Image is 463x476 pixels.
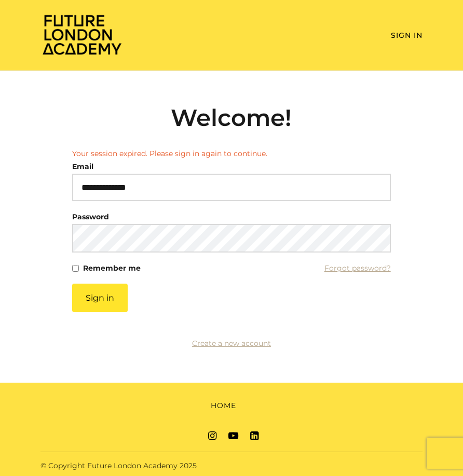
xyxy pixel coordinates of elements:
a: Home [211,400,236,411]
li: Your session expired. Please sign in again to continue. [72,148,390,159]
button: Sign in [72,284,128,312]
h2: Welcome! [72,104,390,132]
a: Sign In [391,31,423,40]
label: Password [72,209,109,224]
a: Create a new account [192,339,271,348]
img: Home Page [40,13,124,55]
label: Remember me [83,261,141,275]
label: Email [72,159,93,174]
div: © Copyright Future London Academy 2025 [32,460,231,471]
a: Forgot password? [324,261,391,275]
